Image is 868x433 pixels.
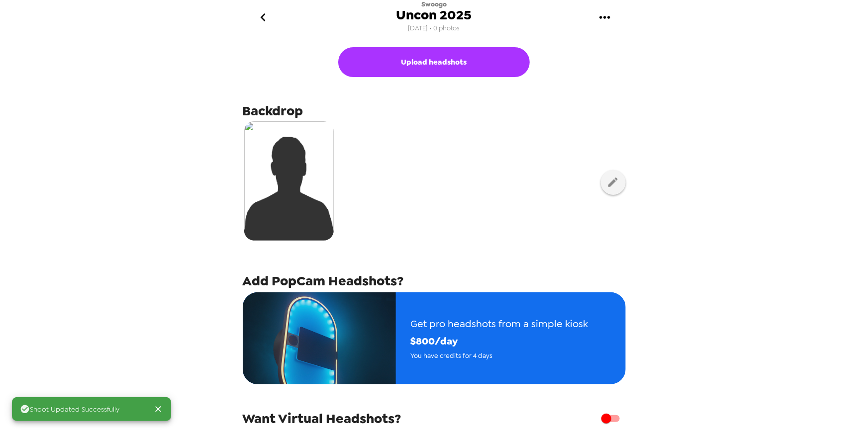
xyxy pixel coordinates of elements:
button: Get pro headshots from a simple kiosk$800/dayYou have credits for 4 days [243,292,626,384]
span: [DATE] • 0 photos [408,22,460,35]
img: silhouette [244,121,334,241]
span: You have credits for 4 days [411,350,588,361]
span: $ 800 /day [411,333,588,350]
button: gallery menu [589,1,621,34]
span: Uncon 2025 [396,8,472,22]
span: Add PopCam Headshots? [243,272,404,290]
button: Upload headshots [338,47,530,77]
span: Get pro headshots from a simple kiosk [411,315,588,333]
button: go back [247,1,280,34]
button: Close [149,400,167,418]
span: Backdrop [243,102,303,120]
span: Want Virtual Headshots? [243,410,401,428]
img: popcam example [243,292,396,384]
span: Shoot Updated Successfully [20,404,119,414]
